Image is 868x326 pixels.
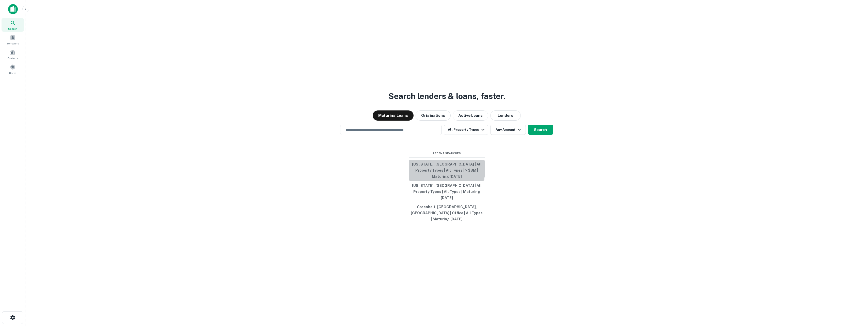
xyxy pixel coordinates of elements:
span: Saved [9,71,17,75]
button: Search [528,125,553,135]
button: Lenders [490,110,521,121]
a: Borrowers [2,33,24,46]
button: Maturing Loans [373,110,414,121]
span: Search [8,27,17,31]
a: Saved [2,62,24,76]
button: All Property Types [444,125,488,135]
iframe: Chat Widget [843,269,868,294]
button: Originations [416,110,451,121]
img: capitalize-icon.png [8,4,18,14]
a: Search [2,18,24,32]
button: Greenbelt, [GEOGRAPHIC_DATA], [GEOGRAPHIC_DATA] | Office | All Types | Maturing [DATE] [409,202,485,224]
button: [US_STATE], [GEOGRAPHIC_DATA] | All Property Types | All Types | Maturing [DATE] [409,181,485,202]
a: Contacts [2,47,24,61]
span: Recent Searches [409,151,485,156]
button: [US_STATE], [GEOGRAPHIC_DATA] | All Property Types | All Types | > $8M | Maturing [DATE] [409,160,485,181]
button: Any Amount [490,125,526,135]
span: Borrowers [7,41,19,45]
h3: Search lenders & loans, faster. [388,90,505,102]
span: Contacts [8,56,18,60]
button: Active Loans [453,110,488,121]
